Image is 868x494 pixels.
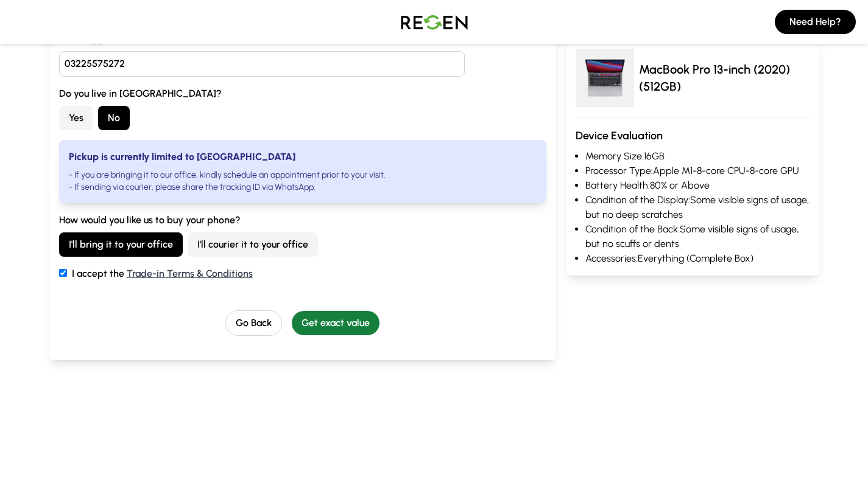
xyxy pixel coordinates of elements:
[585,251,810,266] li: Accessories: Everything (Complete Box)
[576,127,810,144] h3: Device Evaluation
[585,164,810,178] li: Processor Type: Apple M1
[127,268,253,279] a: Trade-in Terms & Conditions
[59,86,546,101] label: Do you live in [GEOGRAPHIC_DATA]?
[98,106,130,130] button: No
[585,222,810,251] li: Condition of the Back: Some visible signs of usage, but no scuffs or dents
[59,51,465,77] input: (03XXXXXXXXX)
[775,10,856,34] button: Need Help?
[585,149,810,164] li: Memory Size: 16GB
[69,181,537,193] li: - If sending via courier, please share the tracking ID via WhatsApp.
[59,269,67,277] input: I accept the Trade-in Terms & Conditions
[746,165,799,176] span: - 8-core GPU
[59,266,546,281] label: I accept the
[59,213,546,228] label: How would you like us to buy your phone?
[225,310,282,336] button: Go Back
[693,165,746,176] span: - 8-core CPU
[585,178,810,193] li: Battery Health: 80% or Above
[59,106,93,130] button: Yes
[292,311,379,335] button: Get exact value
[59,232,183,257] button: I'll bring it to your office
[585,193,810,222] li: Condition of the Display: Some visible signs of usage, but no deep scratches
[639,61,810,95] p: MacBook Pro 13-inch (2020) (512GB)
[576,49,634,107] img: MacBook Pro 13-inch (2020)
[69,151,295,162] strong: Pickup is currently limited to [GEOGRAPHIC_DATA]
[188,232,318,257] button: I'll courier it to your office
[69,169,537,181] li: - If you are bringing it to our office, kindly schedule an appointment prior to your visit.
[392,5,477,39] img: Logo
